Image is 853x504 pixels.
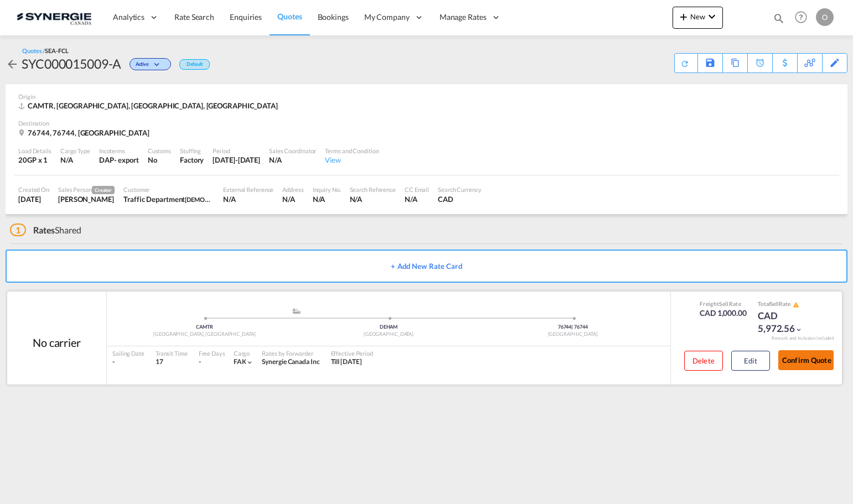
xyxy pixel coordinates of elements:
span: SEA-FCL [45,47,68,54]
md-icon: icon-magnify [773,12,785,24]
div: Cargo Type [60,147,90,155]
div: 20GP x 1 [18,155,51,165]
div: N/A [60,155,90,165]
div: O [816,8,834,26]
md-icon: icon-alert [793,302,799,308]
span: 1 [10,224,26,236]
span: 76744 [574,324,588,330]
div: - [199,357,201,367]
div: Pablo Gomez Saldarriaga [58,194,115,204]
div: icon-magnify [773,12,785,29]
div: Sales Coordinator [269,147,316,155]
div: N/A [313,194,341,204]
div: CAMTR [112,324,297,331]
div: 12 Oct 2025 [213,155,260,165]
div: Freight Rate [700,300,747,308]
div: N/A [350,194,396,204]
button: Edit [731,351,770,371]
div: External Reference [223,185,273,194]
div: N/A [282,194,303,204]
div: Save As Template [698,54,722,72]
div: Till 12 Oct 2025 [331,357,362,367]
div: [GEOGRAPHIC_DATA], [GEOGRAPHIC_DATA] [112,331,297,338]
div: Remark and Inclusion included [763,335,842,341]
div: Search Currency [438,185,482,194]
div: Customs [148,147,171,155]
div: Factory Stuffing [180,155,204,165]
div: Change Status Here [130,58,171,70]
span: Sell [719,300,728,307]
md-icon: icon-arrow-left [6,58,19,71]
div: Load Details [18,147,51,155]
button: Confirm Quote [778,350,834,370]
span: Synergie Canada Inc [262,357,319,366]
img: 1f56c880d42311ef80fc7dca854c8e59.png [17,5,91,30]
div: Origin [18,92,835,101]
span: Rate Search [174,12,214,22]
div: No carrier [33,335,81,350]
div: Address [282,185,303,194]
div: No [148,155,171,165]
div: DEHAM [297,324,481,331]
span: Active [136,61,152,71]
div: CAD 1,000.00 [700,308,747,319]
md-icon: icon-chevron-down [705,10,718,23]
span: Bookings [318,12,349,22]
span: Analytics [113,12,144,23]
div: - export [114,155,139,165]
div: - [112,357,144,367]
span: Enquiries [230,12,262,22]
div: N/A [405,194,429,204]
md-icon: icon-plus 400-fg [677,10,690,23]
div: Stuffing [180,147,204,155]
div: icon-arrow-left [6,55,22,72]
button: + Add New Rate Card [6,250,847,283]
div: Sailing Date [112,349,144,357]
div: Shared [10,224,81,236]
div: CAD 5,972.56 [758,309,813,336]
div: View [325,155,379,165]
div: Default [179,59,210,70]
div: Search Reference [350,185,396,194]
div: Help [792,8,816,28]
div: Incoterms [99,147,139,155]
div: Transit Time [156,349,188,357]
md-icon: icon-chevron-down [795,326,803,334]
span: 76744 [558,324,573,330]
span: Creator [92,186,115,194]
div: [GEOGRAPHIC_DATA] [297,331,481,338]
div: Destination [18,119,835,127]
div: N/A [223,194,273,204]
div: Customer [123,185,214,194]
button: icon-plus 400-fgNewicon-chevron-down [673,7,723,29]
div: CAMTR, Montreal, QC, Americas [18,101,281,111]
div: Traffic Department [123,194,214,204]
span: [DEMOGRAPHIC_DATA] Armed Forces [185,195,289,204]
span: My Company [364,12,410,23]
div: CAD [438,194,482,204]
span: Quotes [277,12,302,21]
div: Quotes /SEA-FCL [22,46,69,55]
div: Period [213,147,260,155]
span: CAMTR, [GEOGRAPHIC_DATA], [GEOGRAPHIC_DATA], [GEOGRAPHIC_DATA] [28,101,278,110]
div: Sales Person [58,185,115,194]
span: New [677,12,718,21]
span: Manage Rates [440,12,487,23]
span: Help [792,8,810,27]
span: Rates [33,225,55,235]
div: 76744, 76744, Germany [18,128,152,138]
div: 17 [156,357,188,367]
span: | [571,324,573,330]
div: Terms and Condition [325,147,379,155]
div: [GEOGRAPHIC_DATA] [480,331,665,338]
div: Cargo [234,349,254,357]
div: DAP [99,155,114,165]
div: Inquiry No. [313,185,341,194]
md-icon: icon-chevron-down [246,358,254,366]
button: Delete [684,351,723,371]
div: SYC000015009-A [22,55,121,72]
span: Till [DATE] [331,357,362,366]
div: Effective Period [331,349,373,357]
div: Synergie Canada Inc [262,357,319,367]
